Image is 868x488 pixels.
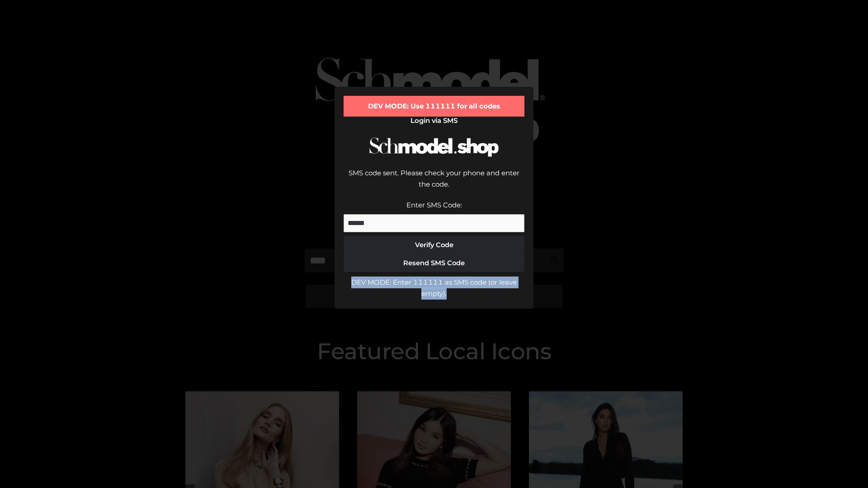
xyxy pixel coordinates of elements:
div: DEV MODE: Use 111111 for all codes [344,96,524,117]
label: Enter SMS Code: [406,201,462,209]
div: SMS code sent. Please check your phone and enter the code. [344,167,524,199]
div: DEV MODE: Enter 111111 as SMS code (or leave empty). [344,277,524,300]
h2: Login via SMS [344,117,524,125]
button: Resend SMS Code [344,254,524,272]
button: Verify Code [344,236,524,254]
img: Schmodel Logo [366,129,502,165]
